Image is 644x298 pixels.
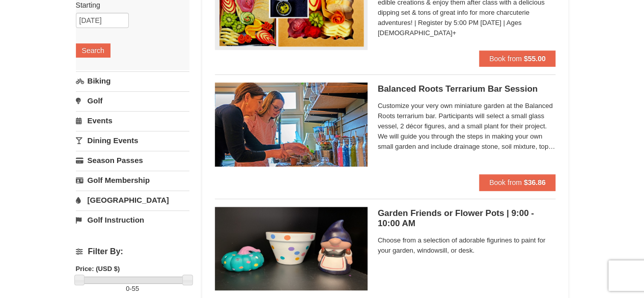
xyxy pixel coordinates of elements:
[479,50,556,67] button: Book from $55.00
[76,151,189,170] a: Season Passes
[76,247,189,256] h4: Filter By:
[76,131,189,150] a: Dining Events
[76,91,189,110] a: Golf
[524,178,546,186] strong: $36.86
[378,235,556,256] span: Choose from a selection of adorable figurines to paint for your garden, windowsill, or desk.
[489,55,522,63] span: Book from
[76,210,189,229] a: Golf Instruction
[215,207,368,290] img: 6619869-1483-111bd47b.jpg
[378,101,556,152] span: Customize your very own miniature garden at the Balanced Roots terrarium bar. Participants will s...
[76,71,189,90] a: Biking
[489,178,522,186] span: Book from
[76,284,189,294] label: -
[132,285,139,292] span: 55
[76,43,110,58] button: Search
[76,265,120,273] strong: Price: (USD $)
[215,83,368,166] img: 18871151-30-393e4332.jpg
[479,174,556,191] button: Book from $36.86
[126,285,129,292] span: 0
[76,111,189,130] a: Events
[76,171,189,189] a: Golf Membership
[378,84,556,94] h5: Balanced Roots Terrarium Bar Session
[76,191,189,209] a: [GEOGRAPHIC_DATA]
[524,55,546,63] strong: $55.00
[378,208,556,229] h5: Garden Friends or Flower Pots | 9:00 - 10:00 AM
